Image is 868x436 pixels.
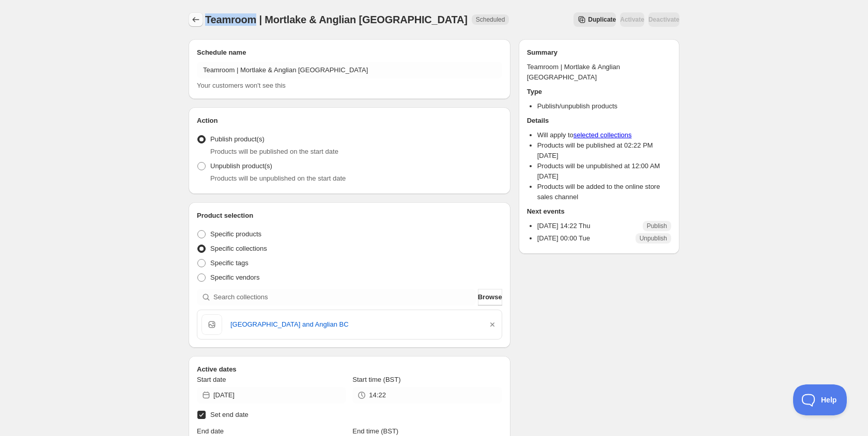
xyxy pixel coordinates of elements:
[527,206,671,217] h2: Next events
[588,15,616,24] span: Duplicate
[210,411,249,418] span: Set end date
[478,292,502,302] span: Browse
[197,376,226,383] span: Start date
[197,47,502,58] h2: Schedule name
[537,101,671,111] li: Publish/unpublish products
[189,12,203,27] button: Schedules
[352,376,400,383] span: Start time (BST)
[197,211,502,221] h2: Product selection
[478,289,502,305] button: Browse
[210,162,272,170] span: Unpublish product(s)
[197,116,502,126] h2: Action
[205,14,468,25] span: Teamroom | Mortlake & Anglian [GEOGRAPHIC_DATA]
[197,82,286,89] span: Your customers won't see this
[197,364,502,375] h2: Active dates
[197,427,224,435] span: End date
[537,233,590,244] p: [DATE] 00:00 Tue
[210,273,259,281] span: Specific vendors
[574,12,616,27] button: Secondary action label
[527,116,671,126] h2: Details
[527,47,671,58] h2: Summary
[230,319,479,330] a: [GEOGRAPHIC_DATA] and Anglian BC
[210,245,267,252] span: Specific collections
[476,15,505,24] span: Scheduled
[210,135,265,143] span: Publish product(s)
[210,148,338,155] span: Products will be published on the start date
[793,384,847,415] iframe: Toggle Customer Support
[574,131,632,139] a: selected collections
[647,222,667,230] span: Publish
[210,259,249,267] span: Specific tags
[640,234,667,243] span: Unpublish
[213,289,476,305] input: Search collections
[537,221,591,231] p: [DATE] 14:22 Thu
[210,174,346,182] span: Products will be unpublished on the start date
[537,182,671,202] li: Products will be added to the online store sales channel
[527,62,671,83] p: Teamroom | Mortlake & Anglian [GEOGRAPHIC_DATA]
[537,161,671,182] li: Products will be unpublished at 12:00 AM [DATE]
[210,230,261,238] span: Specific products
[537,130,671,140] li: Will apply to
[537,140,671,161] li: Products will be published at 02:22 PM [DATE]
[352,427,398,435] span: End time (BST)
[527,87,671,97] h2: Type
